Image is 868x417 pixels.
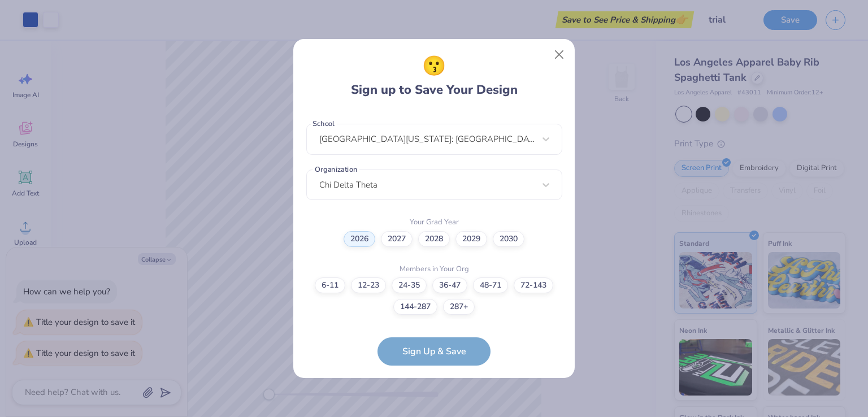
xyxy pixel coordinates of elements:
[393,299,437,315] label: 144-287
[455,231,487,247] label: 2029
[392,277,427,293] label: 24-35
[432,277,467,293] label: 36-47
[418,231,450,247] label: 2028
[473,277,508,293] label: 48-71
[493,231,524,247] label: 2030
[381,231,413,247] label: 2027
[514,277,553,293] label: 72-143
[549,44,570,66] button: Close
[351,277,386,293] label: 12-23
[400,264,469,275] label: Members in Your Org
[351,52,518,99] div: Sign up to Save Your Design
[443,299,475,315] label: 287+
[311,119,337,129] label: School
[315,277,345,293] label: 6-11
[422,52,446,81] span: 😗
[410,217,459,228] label: Your Grad Year
[313,164,359,175] label: Organization
[344,231,375,247] label: 2026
